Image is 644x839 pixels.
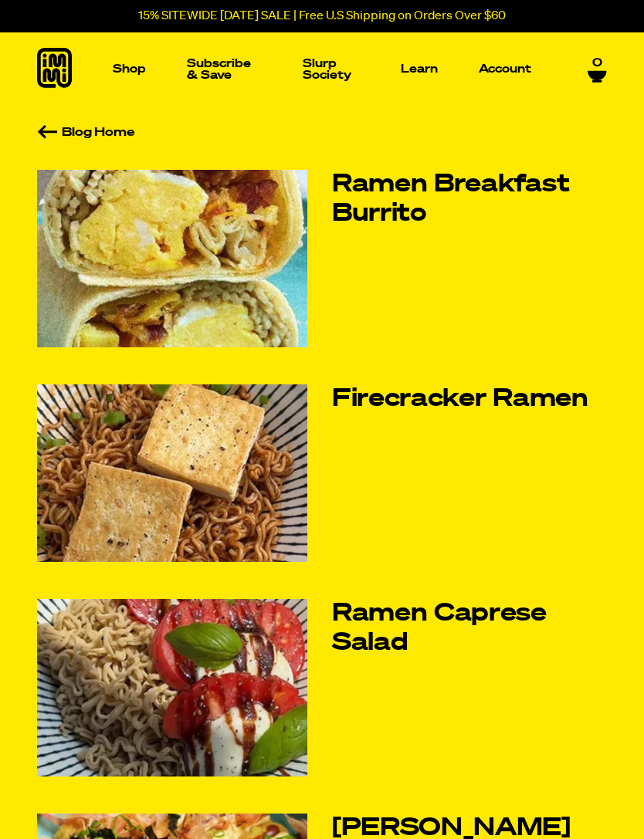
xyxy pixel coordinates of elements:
[473,57,537,81] a: Account
[37,170,307,347] img: Ramen Breakfast Burrito
[107,32,537,106] nav: Main navigation
[479,63,531,75] p: Account
[592,56,602,69] span: 0
[113,63,146,75] p: Shop
[297,52,366,87] a: Slurp Society
[332,170,607,228] a: Ramen Breakfast Burrito
[187,58,262,81] p: Subscribe & Save
[395,32,444,106] a: Learn
[332,599,607,658] a: Ramen Caprese Salad
[181,52,268,87] a: Subscribe & Save
[37,384,307,562] img: Firecracker Ramen
[332,384,607,414] a: Firecracker Ramen
[588,56,607,82] a: 0
[401,63,438,75] p: Learn
[303,58,360,81] p: Slurp Society
[37,127,607,139] a: Blog Home
[37,599,307,776] img: Ramen Caprese Salad
[138,9,506,23] p: 15% SITEWIDE [DATE] SALE | Free U.S Shipping on Orders Over $60
[107,32,152,106] a: Shop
